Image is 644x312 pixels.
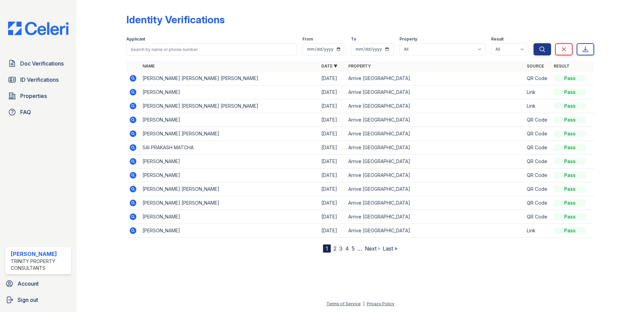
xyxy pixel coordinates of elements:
div: | [363,301,364,306]
td: [DATE] [319,182,346,196]
td: [PERSON_NAME] [140,168,319,182]
a: 3 [339,245,343,252]
input: Search by name or phone number [126,43,297,55]
td: [DATE] [319,72,346,85]
td: [PERSON_NAME] [PERSON_NAME] [PERSON_NAME] [140,72,319,85]
div: Trinity Property Consultants [11,258,68,271]
a: Property [348,63,371,69]
label: To [351,36,356,42]
div: Pass [554,172,586,179]
span: FAQ [20,108,31,116]
span: Properties [20,92,47,100]
a: 4 [345,245,349,252]
td: Link [524,85,551,99]
a: Privacy Policy [367,301,394,306]
img: CE_Logo_Blue-a8612792a0a2168367f1c8372b55b34899dd931a85d93a1a3d3e32e68fde9ad4.png [3,22,74,35]
div: Pass [554,200,586,206]
span: Sign out [18,296,38,304]
a: 2 [333,245,336,252]
a: Account [3,277,74,290]
div: Pass [554,103,586,109]
a: Name [142,63,155,69]
td: [DATE] [319,210,346,224]
td: [PERSON_NAME] [PERSON_NAME] [140,127,319,141]
div: Identity Verifications [126,14,225,26]
td: [PERSON_NAME] [140,113,319,127]
td: [DATE] [319,196,346,210]
td: [DATE] [319,113,346,127]
td: QR Code [524,113,551,127]
td: [PERSON_NAME] [140,85,319,99]
td: QR Code [524,182,551,196]
label: Applicant [126,36,145,42]
a: Result [554,63,570,69]
div: Pass [554,75,586,82]
span: ID Verifications [20,76,59,84]
a: Date ▼ [321,63,337,69]
div: [PERSON_NAME] [11,250,68,258]
a: Next › [365,245,380,252]
span: Doc Verifications [20,59,64,68]
td: [PERSON_NAME] [PERSON_NAME] [140,182,319,196]
td: Arrive [GEOGRAPHIC_DATA] [346,113,524,127]
td: [DATE] [319,99,346,113]
td: [PERSON_NAME] [140,155,319,168]
td: [PERSON_NAME] [PERSON_NAME] [140,196,319,210]
td: QR Code [524,127,551,141]
td: [DATE] [319,127,346,141]
td: Arrive [GEOGRAPHIC_DATA] [346,85,524,99]
td: Arrive [GEOGRAPHIC_DATA] [346,224,524,238]
td: Arrive [GEOGRAPHIC_DATA] [346,127,524,141]
td: [DATE] [319,141,346,155]
td: Arrive [GEOGRAPHIC_DATA] [346,72,524,85]
td: QR Code [524,168,551,182]
label: Result [491,36,504,42]
a: ID Verifications [5,73,71,86]
label: Property [399,36,417,42]
div: Pass [554,144,586,151]
a: Source [527,63,544,69]
td: Arrive [GEOGRAPHIC_DATA] [346,155,524,168]
td: SAI PRAKASH MATCHA [140,141,319,155]
a: Last » [383,245,397,252]
a: Properties [5,89,71,103]
td: Link [524,99,551,113]
td: Arrive [GEOGRAPHIC_DATA] [346,99,524,113]
div: 1 [323,244,331,253]
div: Pass [554,213,586,220]
span: Account [18,280,39,288]
div: Pass [554,116,586,123]
td: QR Code [524,210,551,224]
td: [PERSON_NAME] [140,224,319,238]
div: Pass [554,227,586,234]
td: Arrive [GEOGRAPHIC_DATA] [346,210,524,224]
a: FAQ [5,105,71,119]
td: Link [524,224,551,238]
div: Pass [554,186,586,192]
td: QR Code [524,155,551,168]
a: Doc Verifications [5,57,71,70]
div: Pass [554,158,586,165]
td: QR Code [524,72,551,85]
td: [PERSON_NAME] [140,210,319,224]
td: [DATE] [319,224,346,238]
td: Arrive [GEOGRAPHIC_DATA] [346,196,524,210]
td: [DATE] [319,168,346,182]
td: QR Code [524,141,551,155]
a: 5 [352,245,355,252]
span: … [357,244,362,253]
div: Pass [554,89,586,96]
a: Terms of Service [326,301,361,306]
td: Arrive [GEOGRAPHIC_DATA] [346,141,524,155]
a: Sign out [3,293,74,307]
td: [DATE] [319,85,346,99]
td: [DATE] [319,155,346,168]
td: Arrive [GEOGRAPHIC_DATA] [346,182,524,196]
label: From [302,36,313,42]
td: QR Code [524,196,551,210]
div: Pass [554,130,586,137]
td: [PERSON_NAME] [PERSON_NAME] [PERSON_NAME] [140,99,319,113]
td: Arrive [GEOGRAPHIC_DATA] [346,168,524,182]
